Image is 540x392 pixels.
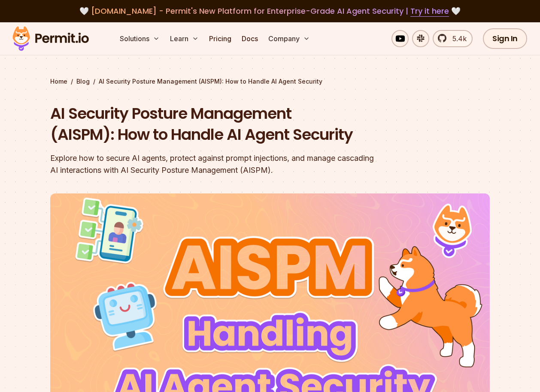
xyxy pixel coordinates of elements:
a: Pricing [206,30,235,47]
div: Explore how to secure AI agents, protect against prompt injections, and manage cascading AI inter... [50,152,380,176]
a: Blog [76,77,90,86]
h1: AI Security Posture Management (AISPM): How to Handle AI Agent Security [50,103,380,145]
img: Permit logo [9,24,93,53]
div: 🤍 🤍 [21,5,519,17]
a: Home [50,77,67,86]
a: Sign In [483,28,527,49]
a: Try it here [410,6,449,17]
button: Learn [167,30,202,47]
div: / / [50,77,490,86]
button: Company [265,30,313,47]
a: Docs [238,30,261,47]
span: 5.4k [447,33,467,44]
button: Solutions [116,30,163,47]
a: 5.4k [433,30,473,47]
span: [DOMAIN_NAME] - Permit's New Platform for Enterprise-Grade AI Agent Security | [91,6,449,16]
